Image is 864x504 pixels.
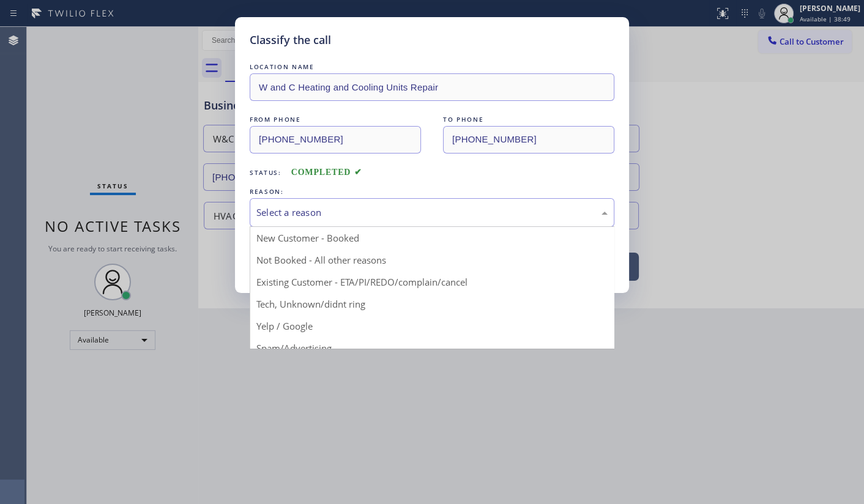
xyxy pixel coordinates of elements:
[250,227,614,249] div: New Customer - Booked
[443,113,614,126] div: TO PHONE
[250,271,614,293] div: Existing Customer - ETA/PI/REDO/complain/cancel
[250,168,281,177] span: Status:
[250,126,421,154] input: From phone
[250,293,614,315] div: Tech, Unknown/didnt ring
[256,206,608,220] div: Select a reason
[250,61,614,73] div: LOCATION NAME
[443,126,614,154] input: To phone
[250,315,614,337] div: Yelp / Google
[291,168,362,177] span: COMPLETED
[250,185,614,198] div: REASON:
[250,337,614,359] div: Spam/Advertising
[250,249,614,271] div: Not Booked - All other reasons
[250,113,421,126] div: FROM PHONE
[250,32,331,48] h5: Classify the call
